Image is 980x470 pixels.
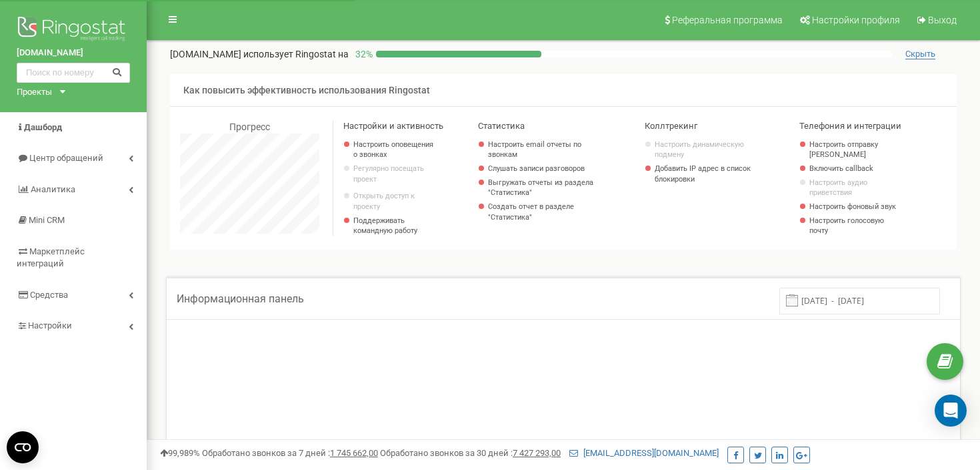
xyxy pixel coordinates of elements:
[478,121,525,131] span: Статистика
[645,121,697,131] span: Коллтрекинг
[799,121,901,131] span: Телефония и интеграции
[24,122,62,132] span: Дашборд
[17,63,130,83] input: Поиск по номеру
[809,178,901,198] a: Настроить аудио приветствия
[809,216,901,236] a: Настроить голосовую почту
[655,164,753,184] a: Добавить IP адрес в список блокировки
[809,164,901,174] a: Включить callback
[177,292,304,305] span: Информационная панель
[243,49,349,59] span: использует Ringostat на
[488,178,595,198] a: Выгружать отчеты из раздела "Статистика"
[7,431,39,463] button: Open CMP widget
[812,15,900,25] span: Настройки профиля
[935,395,967,427] div: Open Intercom Messenger
[905,49,935,59] span: Скрыть
[353,216,438,236] p: Поддерживать командную работу
[349,47,376,61] p: 32 %
[353,164,438,184] p: Регулярно посещать проект
[343,121,443,131] span: Настройки и активность
[353,191,438,212] a: Открыть доступ к проекту
[202,448,378,458] span: Обработано звонков за 7 дней :
[31,184,75,194] span: Аналитика
[183,85,430,95] span: Как повысить эффективность использования Ringostat
[488,164,595,174] a: Слушать записи разговоров
[29,215,65,225] span: Mini CRM
[330,448,378,458] u: 1 745 662,00
[17,86,52,99] div: Проекты
[30,290,68,300] span: Средства
[28,320,72,330] span: Настройки
[672,15,783,25] span: Реферальная программа
[229,122,270,132] span: Прогресс
[17,13,130,47] img: Ringostat logo
[353,140,438,160] a: Настроить оповещения о звонках
[655,140,753,160] a: Настроить динамическую подмену
[17,246,85,269] span: Маркетплейс интеграций
[488,140,595,160] a: Настроить email отчеты по звонкам
[488,202,595,222] a: Создать отчет в разделе "Статистика"
[170,47,349,61] p: [DOMAIN_NAME]
[29,153,103,163] span: Центр обращений
[380,448,561,458] span: Обработано звонков за 30 дней :
[809,202,901,212] a: Настроить фоновый звук
[513,448,561,458] u: 7 427 293,00
[569,448,719,458] a: [EMAIL_ADDRESS][DOMAIN_NAME]
[17,47,130,59] a: [DOMAIN_NAME]
[160,448,200,458] span: 99,989%
[809,140,901,160] a: Настроить отправку [PERSON_NAME]
[928,15,957,25] span: Выход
